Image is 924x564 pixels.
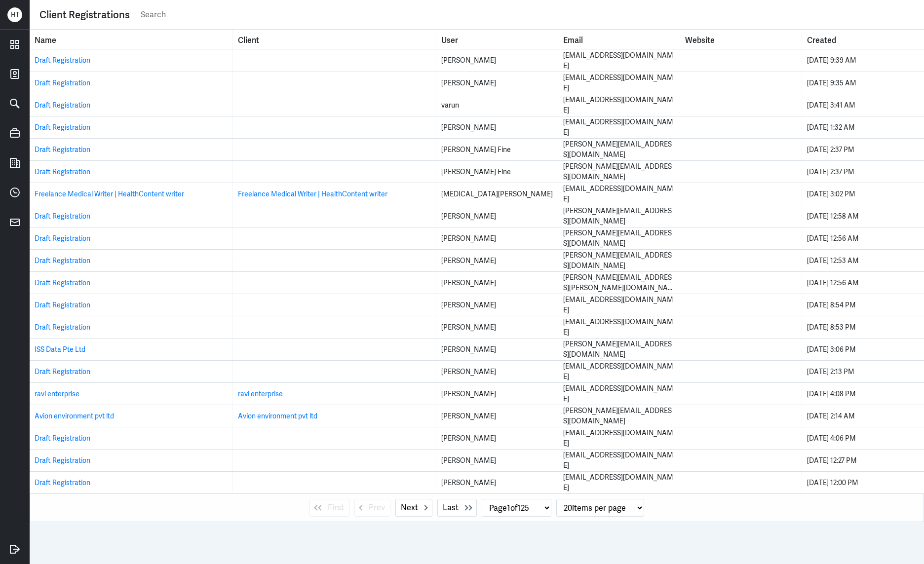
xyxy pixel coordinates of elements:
td: Created [802,272,924,294]
td: Name [30,316,233,338]
div: [EMAIL_ADDRESS][DOMAIN_NAME] [563,184,675,204]
div: [PERSON_NAME] [441,78,553,88]
td: Client [233,294,436,316]
td: Website [680,361,802,382]
td: Client [233,139,436,160]
span: Next [401,502,418,514]
div: [DATE] 12:53 AM [807,256,919,266]
a: Draft Registration [35,101,90,110]
div: [PERSON_NAME][EMAIL_ADDRESS][PERSON_NAME][DOMAIN_NAME] [563,272,675,293]
td: Name [30,272,233,294]
td: Name [30,49,233,72]
div: [EMAIL_ADDRESS][DOMAIN_NAME] [563,361,675,382]
td: Email [558,161,680,183]
td: Email [558,427,680,449]
a: Draft Registration [35,78,90,87]
td: User [436,161,558,183]
div: [EMAIL_ADDRESS][DOMAIN_NAME] [563,95,675,115]
div: [DATE] 4:08 PM [807,389,919,399]
td: User [436,316,558,338]
td: Name [30,183,233,205]
td: Created [802,338,924,360]
td: Name [30,383,233,405]
td: Client [233,316,436,338]
td: Created [802,183,924,205]
div: [PERSON_NAME] [441,122,553,133]
td: Website [680,272,802,294]
td: Created [802,405,924,427]
td: Client [233,272,436,294]
td: Name [30,139,233,160]
td: Name [30,338,233,360]
td: Client [233,338,436,360]
td: Name [30,361,233,382]
a: Draft Registration [35,456,90,465]
td: Name [30,472,233,493]
td: Website [680,72,802,94]
td: Website [680,94,802,116]
td: Email [558,472,680,493]
div: [EMAIL_ADDRESS][DOMAIN_NAME] [563,383,675,404]
div: [DATE] 8:54 PM [807,300,919,310]
a: Draft Registration [35,434,90,443]
td: Email [558,227,680,249]
th: Toggle SortBy [680,30,802,49]
td: Email [558,205,680,227]
div: [DATE] 1:32 AM [807,122,919,133]
div: [DATE] 8:53 PM [807,322,919,333]
td: Website [680,450,802,471]
div: [PERSON_NAME] [441,478,553,488]
td: User [436,205,558,227]
td: User [436,183,558,205]
td: User [436,383,558,405]
td: Website [680,139,802,160]
td: Email [558,338,680,360]
th: Toggle SortBy [30,30,233,49]
td: Client [233,205,436,227]
td: User [436,472,558,493]
td: User [436,72,558,94]
div: [DATE] 2:37 PM [807,167,919,177]
td: Name [30,72,233,94]
td: Name [30,161,233,183]
td: Email [558,49,680,72]
div: [DATE] 2:14 AM [807,411,919,421]
button: Prev [354,499,390,517]
a: Draft Registration [35,323,90,332]
td: Website [680,383,802,405]
td: Client [233,49,436,72]
th: Toggle SortBy [802,30,924,49]
th: Toggle SortBy [233,30,436,49]
th: Toggle SortBy [558,30,680,49]
td: Email [558,450,680,471]
td: Email [558,316,680,338]
td: Created [802,205,924,227]
td: Website [680,472,802,493]
td: Email [558,116,680,138]
a: ravi enterprise [238,389,283,398]
td: Name [30,405,233,427]
th: Toggle SortBy [436,30,558,49]
td: Website [680,250,802,271]
td: Created [802,72,924,94]
td: Client [233,227,436,249]
td: Created [802,161,924,183]
td: Client [233,427,436,449]
div: [MEDICAL_DATA][PERSON_NAME] [441,189,553,199]
div: [DATE] 12:00 PM [807,478,919,488]
td: Website [680,338,802,360]
td: Client [233,405,436,427]
div: [PERSON_NAME][EMAIL_ADDRESS][DOMAIN_NAME] [563,228,675,249]
td: Website [680,116,802,138]
td: Email [558,94,680,116]
td: Created [802,116,924,138]
td: Name [30,427,233,449]
div: [DATE] 2:13 PM [807,367,919,377]
td: User [436,294,558,316]
td: User [436,427,558,449]
td: User [436,227,558,249]
td: User [436,338,558,360]
div: [PERSON_NAME] Fine [441,167,553,177]
div: [DATE] 9:35 AM [807,78,919,88]
td: Client [233,250,436,271]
